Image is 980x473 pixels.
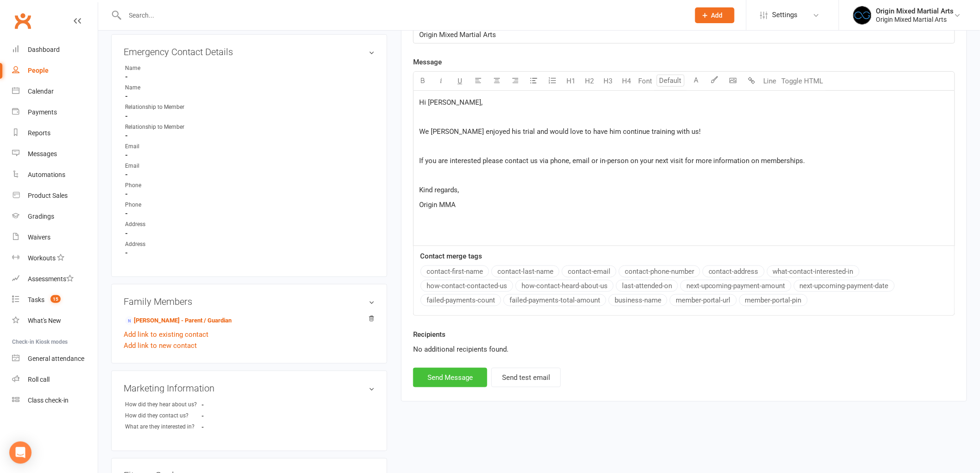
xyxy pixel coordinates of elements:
[876,15,954,24] div: Origin Mixed Martial Arts
[125,181,201,190] div: Phone
[125,83,201,92] div: Name
[12,185,98,206] a: Product Sales
[421,294,501,306] button: failed-payments-count
[617,72,636,90] button: H4
[125,92,375,101] strong: -
[12,369,98,390] a: Roll call
[599,72,617,90] button: H3
[711,12,723,19] span: Add
[125,64,201,73] div: Name
[125,400,201,409] div: How did they hear about us?
[28,355,84,362] div: General attendance
[50,295,61,303] span: 15
[201,412,255,419] strong: -
[695,7,735,23] button: Add
[419,201,456,209] span: Origin MMA
[12,310,98,331] a: What's New
[761,72,779,90] button: Line
[125,73,375,81] strong: -
[125,142,201,151] div: Email
[125,249,375,257] strong: -
[876,7,954,15] div: Origin Mixed Martial Arts
[125,209,375,218] strong: -
[12,81,98,102] a: Calendar
[125,411,201,420] div: How did they contact us?
[124,383,375,393] h3: Marketing Information
[609,294,667,306] button: business-name
[491,368,561,387] button: Send test email
[458,77,462,85] span: U
[12,60,98,81] a: People
[125,103,201,112] div: Relationship to Member
[28,376,50,383] div: Roll call
[413,57,442,68] label: Message
[125,190,375,198] strong: -
[9,441,31,464] div: Open Intercom Messenger
[580,72,599,90] button: H2
[419,31,496,39] span: Origin Mixed Martial Arts
[794,280,895,292] button: next-upcoming-payment-date
[413,329,446,340] label: Recipients
[503,294,606,306] button: failed-payments-total-amount
[124,296,375,307] h3: Family Members
[491,265,559,277] button: contact-last-name
[12,227,98,248] a: Waivers
[28,275,74,283] div: Assessments
[28,150,57,158] div: Messages
[28,213,54,220] div: Gradings
[703,265,765,277] button: contact-address
[11,9,34,32] a: Clubworx
[201,423,255,430] strong: -
[739,294,808,306] button: member-portal-pin
[28,171,65,178] div: Automations
[12,144,98,164] a: Messages
[773,5,798,25] span: Settings
[28,233,50,241] div: Waivers
[12,390,98,411] a: Class kiosk mode
[657,75,685,87] input: Default
[125,123,201,132] div: Relationship to Member
[419,186,459,194] span: Kind regards,
[125,162,201,170] div: Email
[562,72,580,90] button: H1
[767,265,860,277] button: what-contact-interested-in
[125,240,201,249] div: Address
[687,72,705,90] button: A
[420,251,482,262] label: Contact merge tags
[853,6,872,25] img: thumb_image1665119159.png
[28,192,68,199] div: Product Sales
[124,329,208,340] a: Add link to existing contact
[125,220,201,229] div: Address
[28,397,69,404] div: Class check-in
[125,229,375,238] strong: -
[619,265,700,277] button: contact-phone-number
[12,248,98,269] a: Workouts
[670,294,737,306] button: member-portal-url
[28,129,50,137] div: Reports
[125,201,201,209] div: Phone
[421,280,513,292] button: how-contact-contacted-us
[515,280,614,292] button: how-contact-heard-about-us
[28,67,49,74] div: People
[125,112,375,120] strong: -
[636,72,654,90] button: Font
[12,39,98,60] a: Dashboard
[12,269,98,290] a: Assessments
[125,423,201,431] div: What are they interested in?
[125,132,375,140] strong: -
[419,127,701,136] span: We [PERSON_NAME] enjoyed his trial and would love to have him continue training with us!
[562,265,616,277] button: contact-email
[124,47,375,57] h3: Emergency Contact Details
[419,98,483,107] span: Hi [PERSON_NAME],
[28,108,57,116] div: Payments
[12,348,98,369] a: General attendance kiosk mode
[451,72,469,90] button: U
[124,340,197,351] a: Add link to new contact
[28,254,56,262] div: Workouts
[616,280,678,292] button: last-attended-on
[125,170,375,179] strong: -
[413,368,487,387] button: Send Message
[779,72,826,90] button: Toggle HTML
[28,296,44,303] div: Tasks
[421,265,489,277] button: contact-first-name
